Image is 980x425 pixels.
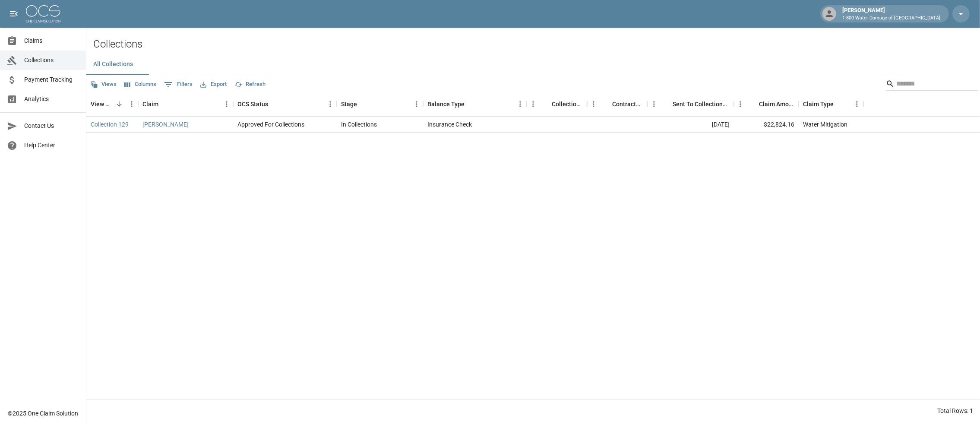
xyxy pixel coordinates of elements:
[839,6,944,22] div: [PERSON_NAME]
[24,121,79,130] span: Contact Us
[237,120,304,129] div: Approved For Collections
[850,98,863,111] button: Menu
[24,75,79,84] span: Payment Tracking
[24,141,79,150] span: Help Center
[803,92,834,116] div: Claim Type
[747,98,759,110] button: Sort
[465,98,477,110] button: Sort
[734,98,747,111] button: Menu
[886,77,978,92] div: Search
[661,98,673,110] button: Sort
[232,78,268,91] button: Refresh
[341,92,357,116] div: Stage
[233,92,337,116] div: OCS Status
[86,54,140,75] button: All Collections
[113,98,125,110] button: Sort
[341,120,377,129] div: In Collections
[122,78,158,91] button: Select columns
[158,98,171,110] button: Sort
[759,92,794,116] div: Claim Amount
[26,5,60,22] img: ocs-logo-white-transparent.png
[937,406,973,415] div: Total Rows: 1
[527,92,587,116] div: Collections Fee
[125,98,138,111] button: Menu
[24,36,79,45] span: Claims
[142,120,189,129] a: [PERSON_NAME]
[91,120,129,129] a: Collection 129
[237,92,268,116] div: OCS Status
[648,117,734,133] div: [DATE]
[427,120,472,129] div: Insurance Check
[8,409,78,418] div: © 2025 One Claim Solution
[612,92,643,116] div: Contractor Amount
[587,92,648,116] div: Contractor Amount
[162,78,195,92] button: Show filters
[842,15,940,22] p: 1-800 Water Damage of [GEOGRAPHIC_DATA]
[734,117,799,133] div: $22,824.16
[803,120,847,129] div: Water Mitigation
[86,54,980,75] div: dynamic tabs
[88,78,119,91] button: Views
[268,98,280,110] button: Sort
[552,92,583,116] div: Collections Fee
[24,95,79,104] span: Analytics
[357,98,369,110] button: Sort
[648,92,734,116] div: Sent To Collections Date
[93,38,980,51] h2: Collections
[834,98,846,110] button: Sort
[600,98,612,110] button: Sort
[24,56,79,65] span: Collections
[734,92,799,116] div: Claim Amount
[337,92,423,116] div: Stage
[423,92,527,116] div: Balance Type
[799,92,863,116] div: Claim Type
[142,92,158,116] div: Claim
[527,98,540,111] button: Menu
[540,98,552,110] button: Sort
[91,92,113,116] div: View Collection
[673,92,730,116] div: Sent To Collections Date
[427,92,465,116] div: Balance Type
[587,98,600,111] button: Menu
[514,98,527,111] button: Menu
[324,98,337,111] button: Menu
[410,98,423,111] button: Menu
[5,5,22,22] button: open drawer
[220,98,233,111] button: Menu
[198,78,229,91] button: Export
[648,98,661,111] button: Menu
[86,92,138,116] div: View Collection
[138,92,233,116] div: Claim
